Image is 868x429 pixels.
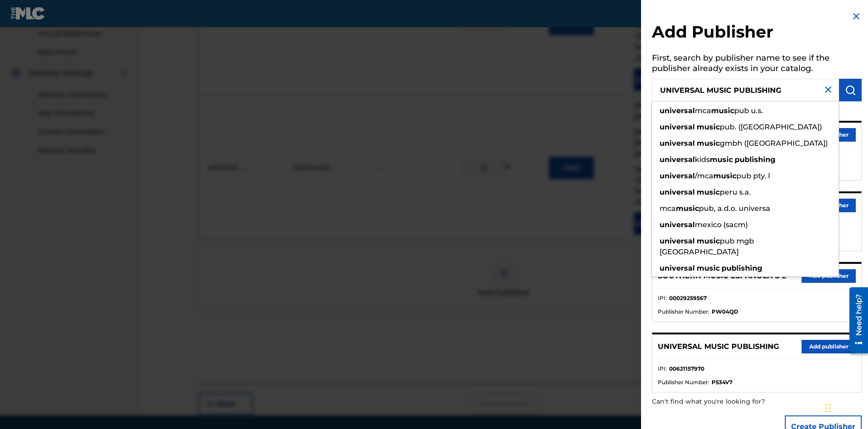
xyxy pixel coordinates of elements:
strong: music [676,204,699,213]
h5: First, search by publisher name to see if the publisher already exists in your catalog. [652,50,862,79]
img: MLC Logo [11,7,46,20]
span: pub. ([GEOGRAPHIC_DATA]) [720,123,822,131]
strong: music [713,172,736,180]
strong: music [697,237,720,245]
span: pub u.s. [734,106,763,115]
input: Search publisher's name [652,79,839,101]
strong: universal [660,188,695,196]
button: Add publisher [802,340,856,353]
span: IPI : [658,365,667,373]
iframe: Chat Widget [823,386,868,429]
strong: publishing [722,264,762,272]
strong: music [697,123,720,131]
strong: universal [660,172,695,180]
strong: music [711,106,734,115]
strong: universal [660,155,695,164]
strong: universal [660,264,695,272]
strong: music [697,139,720,148]
strong: 00029259567 [669,294,707,302]
span: mca [660,204,676,213]
strong: P534V7 [712,378,732,386]
span: kids [695,155,710,164]
strong: PW04QD [712,308,738,316]
strong: universal [660,106,695,115]
span: Publisher Number : [658,378,709,386]
strong: 00621157970 [669,365,704,373]
span: pub, a.d.o. universa [699,204,770,213]
span: peru s.a. [720,188,751,196]
h2: Add Publisher [652,22,862,45]
img: Search Works [845,85,856,95]
iframe: Resource Center [843,284,868,358]
span: mexico (sacm) [695,220,748,229]
span: mca [695,106,711,115]
strong: universal [660,123,695,131]
p: Can't find what you're looking for? [652,392,810,411]
strong: publishing [735,155,775,164]
span: Publisher Number : [658,308,709,316]
strong: music [697,264,720,272]
span: IPI : [658,294,667,302]
div: Drag [826,395,831,422]
span: gmbh ([GEOGRAPHIC_DATA]) [720,139,828,148]
strong: universal [660,220,695,229]
span: /mca [695,172,713,180]
strong: universal [660,139,695,148]
span: pub pty. l [736,172,770,180]
strong: music [710,155,733,164]
strong: music [697,188,720,196]
p: UNIVERSAL MUSIC PUBLISHING [658,341,779,352]
strong: universal [660,237,695,245]
img: close [823,84,834,95]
